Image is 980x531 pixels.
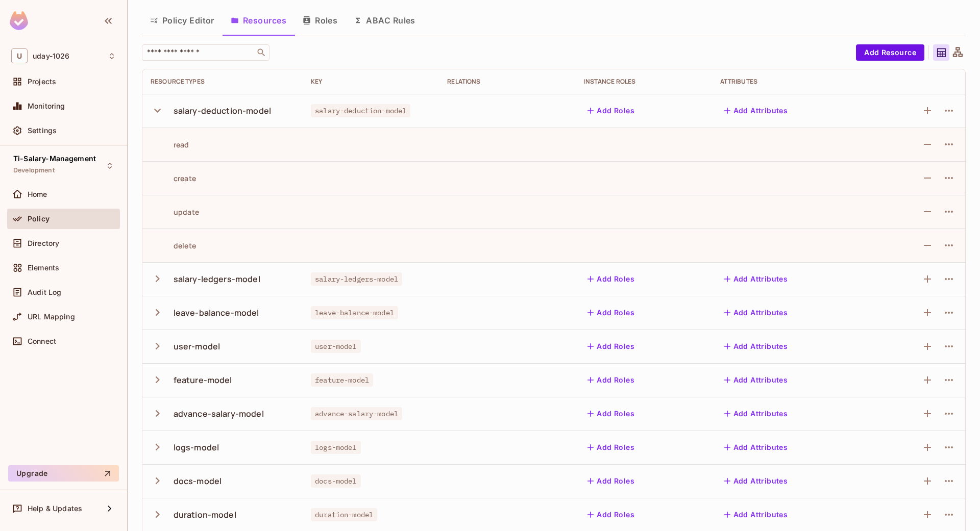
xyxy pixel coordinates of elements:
[583,473,639,489] button: Add Roles
[174,442,219,453] div: logs-model
[720,507,792,523] button: Add Attributes
[10,11,28,30] img: SReyMgAAAABJRU5ErkJggg==
[174,475,222,487] div: docs-model
[174,341,220,352] div: user-model
[583,507,639,523] button: Add Roles
[13,166,55,174] span: Development
[583,271,639,287] button: Add Roles
[295,8,346,33] button: Roles
[583,78,703,86] div: Instance roles
[28,190,47,198] span: Home
[311,272,402,286] span: salary-ledgers-model
[174,374,232,386] div: feature-model
[720,103,792,119] button: Add Attributes
[174,509,236,520] div: duration-model
[311,306,398,319] span: leave-balance-model
[720,78,861,86] div: Attributes
[174,408,264,419] div: advance-salary-model
[583,305,639,321] button: Add Roles
[720,473,792,489] button: Add Attributes
[311,373,373,387] span: feature-model
[28,78,56,86] span: Projects
[28,313,75,321] span: URL Mapping
[311,474,361,488] span: docs-model
[311,441,361,454] span: logs-model
[311,508,377,521] span: duration-model
[174,307,259,318] div: leave-balance-model
[720,439,792,456] button: Add Attributes
[28,127,57,135] span: Settings
[583,372,639,388] button: Add Roles
[447,78,567,86] div: Relations
[151,173,196,183] div: create
[346,8,424,33] button: ABAC Rules
[151,78,295,86] div: Resource Types
[583,439,639,456] button: Add Roles
[13,155,96,163] span: Ti-Salary-Management
[720,271,792,287] button: Add Attributes
[28,337,56,345] span: Connect
[28,239,59,247] span: Directory
[223,8,295,33] button: Resources
[720,338,792,355] button: Add Attributes
[28,288,61,296] span: Audit Log
[583,103,639,119] button: Add Roles
[583,406,639,422] button: Add Roles
[142,8,223,33] button: Policy Editor
[28,102,65,110] span: Monitoring
[151,241,196,250] div: delete
[28,504,82,513] span: Help & Updates
[28,215,50,223] span: Policy
[720,372,792,388] button: Add Attributes
[311,407,402,420] span: advance-salary-model
[151,140,189,149] div: read
[174,105,271,116] div: salary-deduction-model
[720,305,792,321] button: Add Attributes
[583,338,639,355] button: Add Roles
[311,104,410,117] span: salary-deduction-model
[151,207,199,217] div: update
[720,406,792,422] button: Add Attributes
[28,264,59,272] span: Elements
[33,52,69,60] span: Workspace: uday-1026
[311,340,361,353] span: user-model
[11,48,28,63] span: U
[311,78,431,86] div: Key
[174,273,260,285] div: salary-ledgers-model
[856,44,924,61] button: Add Resource
[8,465,119,482] button: Upgrade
